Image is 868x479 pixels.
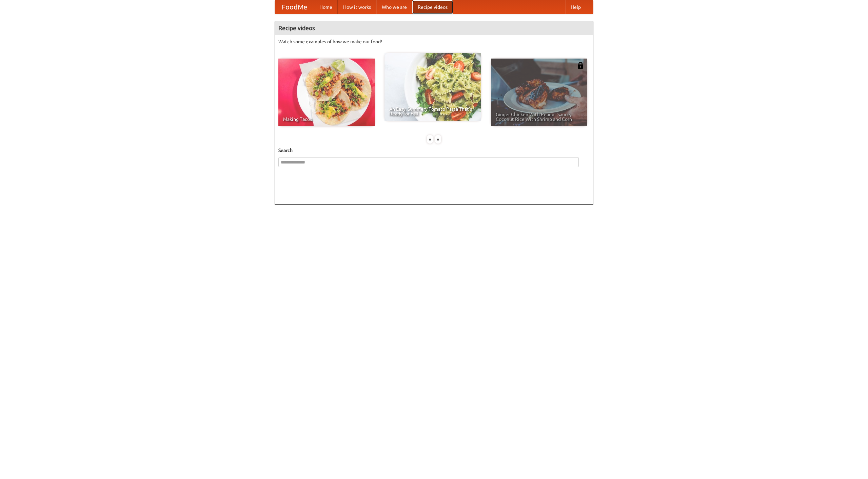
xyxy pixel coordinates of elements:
h4: Recipe videos [275,21,593,35]
a: FoodMe [275,0,314,14]
span: An Easy, Summery Tomato Pasta That's Ready for Fall [389,107,476,116]
div: « [427,135,433,144]
h5: Search [278,147,590,154]
div: » [435,135,441,144]
a: Help [565,0,586,14]
img: 483408.png [577,62,584,69]
a: How it works [338,0,376,14]
p: Watch some examples of how we make our food! [278,38,590,45]
a: Recipe videos [412,0,453,14]
a: Making Tacos [278,59,375,126]
span: Making Tacos [283,117,370,122]
a: Who we are [376,0,412,14]
a: Home [314,0,338,14]
a: An Easy, Summery Tomato Pasta That's Ready for Fall [384,53,481,121]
